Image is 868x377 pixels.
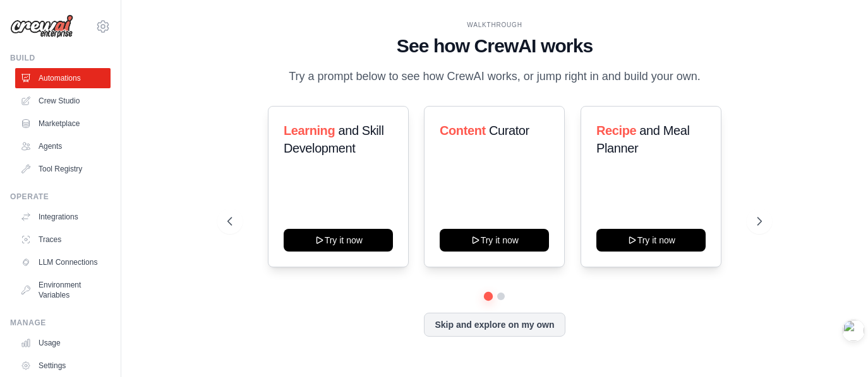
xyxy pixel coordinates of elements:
[227,20,762,30] div: WALKTHROUGH
[15,252,111,272] a: LLM Connections
[284,229,393,252] button: Try it now
[10,53,111,63] div: Build
[284,124,335,137] span: Learning
[227,35,762,57] h1: See how CrewAI works
[15,68,111,88] a: Automations
[15,333,111,353] a: Usage
[424,313,565,337] button: Skip and explore on my own
[10,318,111,328] div: Manage
[15,136,111,156] a: Agents
[596,124,636,137] span: Recipe
[15,91,111,111] a: Crew Studio
[15,159,111,179] a: Tool Registry
[440,229,549,252] button: Try it now
[10,192,111,202] div: Operate
[15,207,111,227] a: Integrations
[15,113,111,134] a: Marketplace
[440,124,486,137] span: Content
[15,275,111,305] a: Environment Variables
[284,124,383,155] span: and Skill Development
[596,124,689,155] span: and Meal Planner
[15,229,111,250] a: Traces
[10,14,73,38] img: Logo
[15,356,111,376] a: Settings
[282,67,707,86] p: Try a prompt below to see how CrewAI works, or jump right in and build your own.
[596,229,706,252] button: Try it now
[489,124,529,137] span: Curator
